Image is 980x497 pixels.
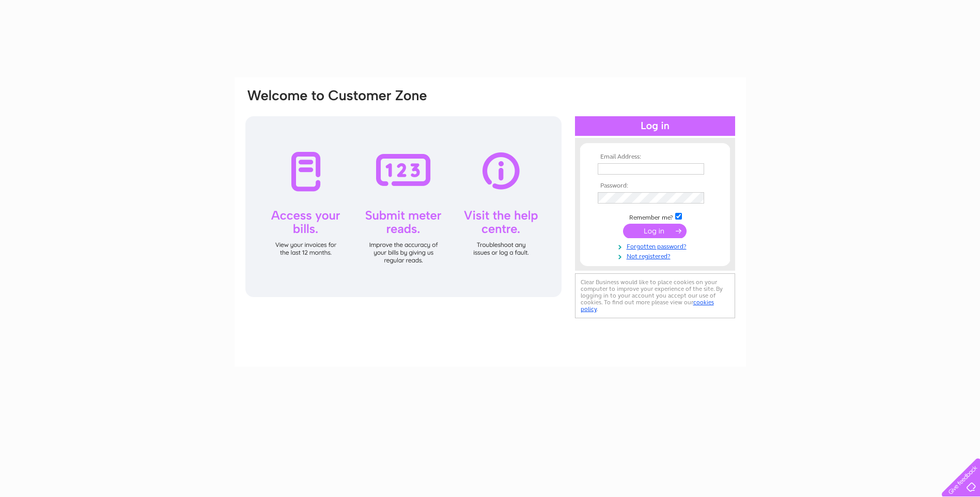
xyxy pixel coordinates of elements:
[595,182,715,190] th: Password:
[595,211,715,222] td: Remember me?
[595,153,715,161] th: Email Address:
[575,273,735,318] div: Clear Business would like to place cookies on your computer to improve your experience of the sit...
[598,251,715,260] a: Not registered?
[598,241,715,251] a: Forgotten password?
[623,224,687,238] input: Submit
[581,299,714,313] a: cookies policy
